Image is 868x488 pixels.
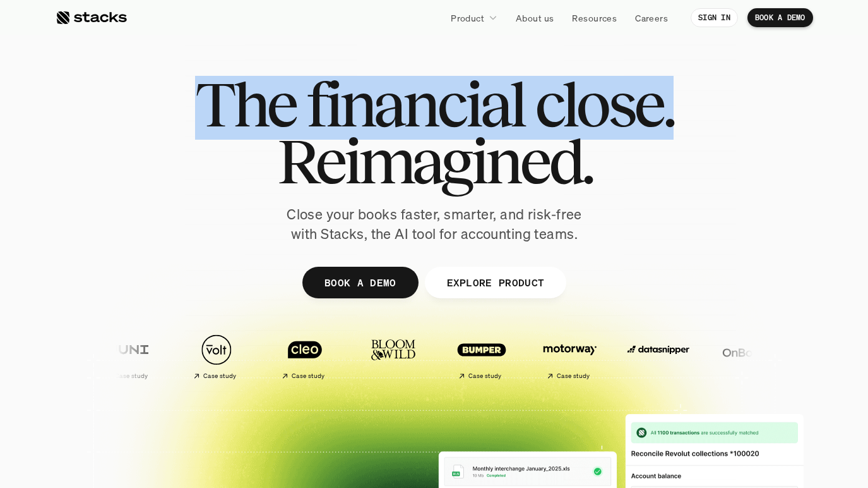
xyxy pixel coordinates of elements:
[691,8,738,27] a: SIGN IN
[195,76,295,133] span: The
[627,6,675,29] a: Careers
[747,8,813,27] a: BOOK A DEMO
[263,327,345,385] a: Case study
[324,273,396,291] p: BOOK A DEMO
[446,273,544,291] p: EXPLORE PRODUCT
[306,76,524,133] span: financial
[114,372,148,380] h2: Case study
[451,11,484,25] p: Product
[556,372,590,380] h2: Case study
[635,11,668,25] p: Careers
[508,6,561,29] a: About us
[276,133,592,190] span: Reimagined.
[755,13,806,22] p: BOOK A DEMO
[440,327,522,385] a: Case study
[86,327,169,385] a: Case study
[535,76,674,133] span: close.
[291,372,324,380] h2: Case study
[698,13,730,22] p: SIGN IN
[203,372,236,380] h2: Case study
[528,327,610,385] a: Case study
[516,11,554,25] p: About us
[424,267,566,298] a: EXPLORE PRODUCT
[276,205,592,244] p: Close your books faster, smarter, and risk-free with Stacks, the AI tool for accounting teams.
[572,11,617,25] p: Resources
[302,267,418,298] a: BOOK A DEMO
[175,327,257,385] a: Case study
[468,372,501,380] h2: Case study
[564,6,624,29] a: Resources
